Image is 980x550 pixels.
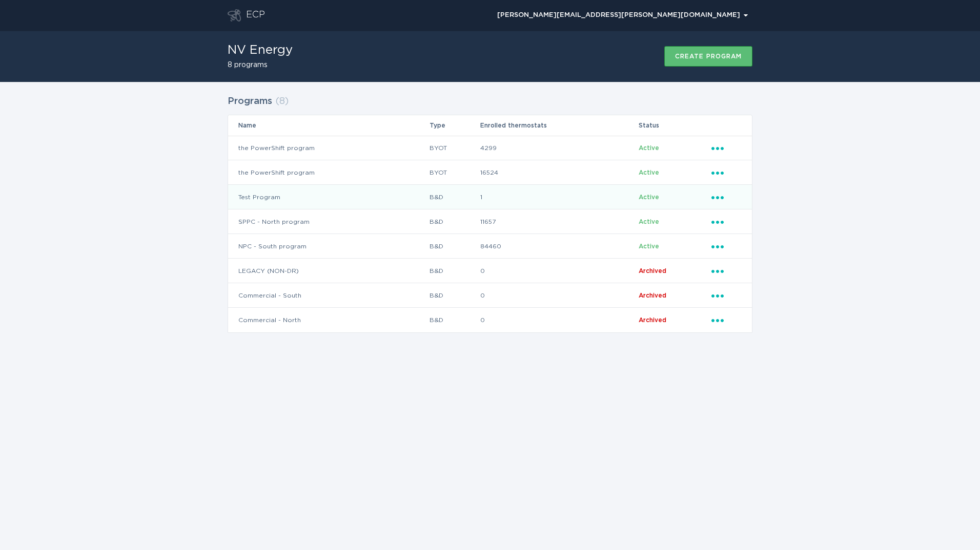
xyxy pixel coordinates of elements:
[228,308,429,332] td: Commercial - North
[711,241,742,252] div: Popover menu
[429,259,480,283] td: B&D
[639,243,659,249] span: Active
[711,290,742,301] div: Popover menu
[664,46,752,67] button: Create program
[228,44,293,56] h1: NV Energy
[480,283,638,308] td: 0
[429,209,480,234] td: B&D
[480,115,638,136] th: Enrolled thermostats
[228,185,429,209] td: Test Program
[480,136,638,160] td: 4299
[675,53,742,59] div: Create program
[638,115,711,136] th: Status
[228,160,429,185] td: the PowerShift program
[228,234,429,259] td: NPC - South program
[228,283,752,308] tr: d4842dc55873476caf04843bf39dc303
[639,219,659,225] span: Active
[246,9,265,22] div: ECP
[228,61,293,69] h2: 8 programs
[639,317,666,323] span: Archived
[711,192,742,203] div: Popover menu
[228,92,272,111] h2: Programs
[228,115,752,136] tr: Table Headers
[228,209,429,234] td: SPPC - North program
[639,268,666,274] span: Archived
[228,234,752,259] tr: 3caaf8c9363d40c086ae71ab552dadaa
[480,209,638,234] td: 11657
[639,170,659,176] span: Active
[429,185,480,209] td: B&D
[228,308,752,332] tr: 5753eebfd0614e638d7531d13116ea0c
[228,283,429,308] td: Commercial - South
[480,185,638,209] td: 1
[480,259,638,283] td: 0
[480,308,638,332] td: 0
[429,115,480,136] th: Type
[228,209,752,234] tr: a03e689f29a4448196f87c51a80861dc
[639,145,659,151] span: Active
[480,234,638,259] td: 84460
[275,97,289,106] span: ( 8 )
[429,283,480,308] td: B&D
[429,136,480,160] td: BYOT
[228,136,752,160] tr: 1fc7cf08bae64b7da2f142a386c1aedb
[711,167,742,178] div: Popover menu
[711,142,742,154] div: Popover menu
[228,160,752,185] tr: 3428cbea457e408cb7b12efa83831df3
[228,259,752,283] tr: 6ad4089a9ee14ed3b18f57c3ec8b7a15
[228,185,752,209] tr: 1d15b189bb4841f7a0043e8dad5f5fb7
[228,9,241,22] button: Go to dashboard
[711,265,742,277] div: Popover menu
[711,216,742,227] div: Popover menu
[429,308,480,332] td: B&D
[493,8,752,23] button: Open user account details
[497,12,748,18] div: [PERSON_NAME][EMAIL_ADDRESS][PERSON_NAME][DOMAIN_NAME]
[639,194,659,200] span: Active
[711,314,742,326] div: Popover menu
[228,115,429,136] th: Name
[228,259,429,283] td: LEGACY (NON-DR)
[493,8,752,23] div: Popover menu
[480,160,638,185] td: 16524
[228,136,429,160] td: the PowerShift program
[429,160,480,185] td: BYOT
[639,292,666,299] span: Archived
[429,234,480,259] td: B&D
